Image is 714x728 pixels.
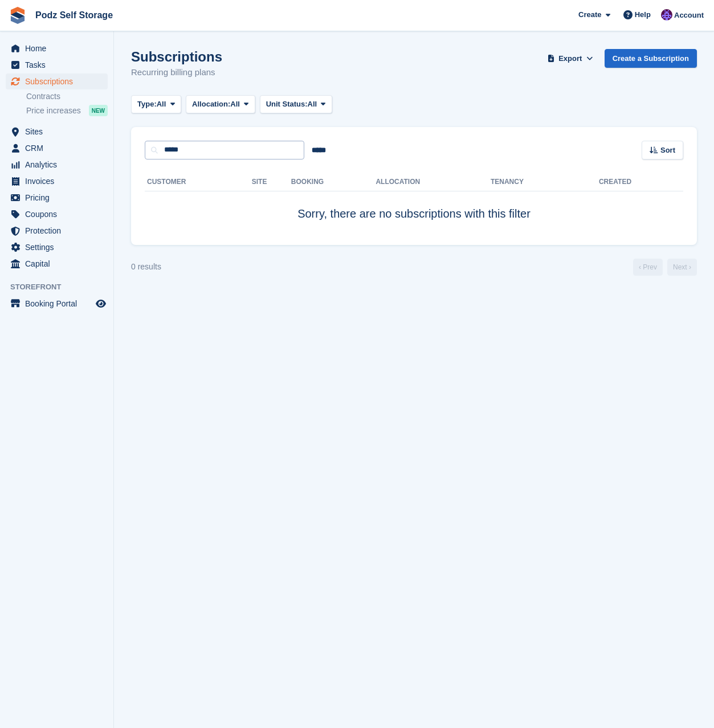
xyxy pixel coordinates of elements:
button: Type: All [131,95,181,114]
a: menu [6,190,108,206]
a: menu [6,40,108,56]
span: Help [635,9,651,21]
img: stora-icon-8386f47178a22dfd0bd8f6a31ec36ba5ce8667c1dd55bd0f319d3a0aa187defe.svg [9,7,26,24]
span: Invoices [25,173,93,189]
a: Podz Self Storage [31,6,117,24]
a: menu [6,140,108,156]
span: Capital [25,256,93,272]
span: Export [558,53,582,64]
span: Price increases [26,105,81,116]
span: Sorry, there are no subscriptions with this filter [297,207,531,220]
span: Type: [137,99,157,110]
a: menu [6,124,108,140]
span: All [230,99,240,110]
a: Price increases NEW [26,104,108,117]
nav: Page [631,259,699,276]
a: menu [6,157,108,173]
div: NEW [89,105,108,116]
a: menu [6,256,108,272]
a: Create a Subscription [605,49,697,68]
span: All [157,99,166,110]
span: Home [25,40,93,56]
img: Jawed Chowdhary [661,9,672,21]
span: Allocation: [192,99,230,110]
span: Unit Status: [266,99,308,110]
th: Customer [145,173,252,191]
button: Export [545,49,595,68]
span: All [308,99,317,110]
a: menu [6,296,108,312]
button: Allocation: All [186,95,255,114]
span: Protection [25,223,93,239]
h1: Subscriptions [131,49,222,64]
a: Previous [633,259,663,276]
a: menu [6,206,108,222]
th: Site [252,173,291,191]
a: menu [6,57,108,73]
a: menu [6,73,108,89]
span: Sort [660,145,675,156]
a: menu [6,223,108,239]
th: Allocation [376,173,491,191]
a: Preview store [94,297,108,310]
span: Pricing [25,190,93,206]
span: Sites [25,124,93,140]
span: Storefront [10,281,113,293]
span: Create [578,9,601,21]
span: Coupons [25,206,93,222]
span: Account [674,10,704,21]
div: 0 results [131,261,161,273]
span: CRM [25,140,93,156]
span: Tasks [25,57,93,73]
span: Booking Portal [25,296,93,312]
th: Created [599,173,683,191]
a: menu [6,173,108,189]
p: Recurring billing plans [131,66,222,79]
span: Analytics [25,157,93,173]
button: Unit Status: All [260,95,332,114]
span: Settings [25,239,93,255]
span: Subscriptions [25,73,93,89]
a: Contracts [26,91,108,102]
th: Tenancy [491,173,531,191]
a: menu [6,239,108,255]
a: Next [667,259,697,276]
th: Booking [291,173,376,191]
